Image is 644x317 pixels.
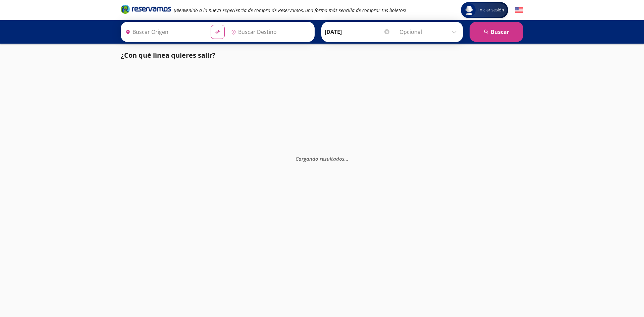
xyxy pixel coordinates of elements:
input: Buscar Origen [123,23,205,40]
a: Brand Logo [121,4,171,16]
button: Buscar [470,22,523,42]
input: Elegir Fecha [325,23,390,40]
button: English [515,6,523,14]
input: Opcional [399,23,460,40]
p: ¿Con qué línea quieres salir? [121,50,216,60]
em: Cargando resultados [296,155,348,162]
i: Brand Logo [121,4,171,14]
input: Buscar Destino [228,23,311,40]
span: . [344,155,346,162]
span: . [347,155,348,162]
span: Iniciar sesión [476,7,507,13]
span: . [346,155,347,162]
em: ¡Bienvenido a la nueva experiencia de compra de Reservamos, una forma más sencilla de comprar tus... [174,7,406,13]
